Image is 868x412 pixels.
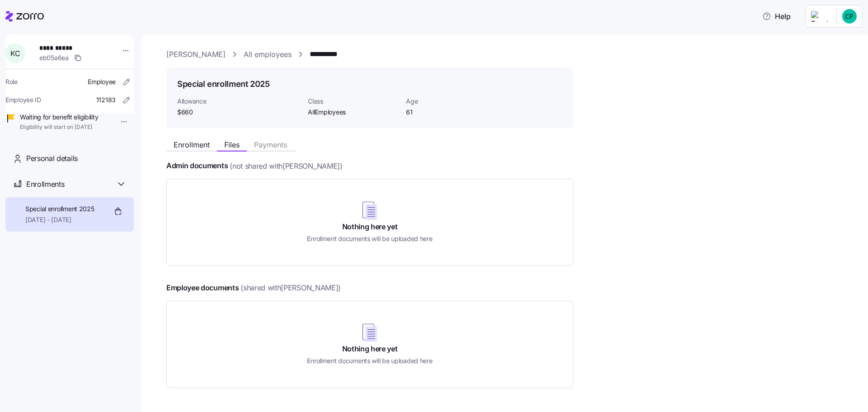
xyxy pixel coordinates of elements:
span: eb05a6ea [39,53,69,62]
span: Enrollment [174,141,210,148]
span: Eligibility will start on [DATE] [20,123,98,131]
span: (shared with [PERSON_NAME] ) [241,282,341,294]
a: [PERSON_NAME] [166,49,226,60]
span: Enrollments [26,179,64,190]
h4: Nothing here yet [342,344,398,354]
h1: Special enrollment 2025 [177,78,270,90]
span: Personal details [26,153,78,164]
span: [DATE] - [DATE] [25,215,94,224]
span: Employee [88,77,116,86]
span: Class [308,97,399,106]
span: Special enrollment 2025 [25,204,94,213]
span: 61 [406,108,497,117]
span: K C [10,50,20,57]
span: 112183 [96,95,116,104]
span: AllEmployees [308,108,399,117]
h4: Nothing here yet [342,222,398,232]
span: Role [5,77,18,86]
span: Waiting for benefit eligibility [20,113,98,122]
span: $660 [177,108,301,117]
span: (not shared with [PERSON_NAME] ) [230,161,342,172]
button: Help [755,7,798,25]
h5: Enrollment documents will be uploaded here [307,234,432,243]
span: Employee ID [5,95,41,104]
a: All employees [244,49,292,60]
h5: Enrollment documents will be uploaded here [307,356,432,365]
span: Allowance [177,97,301,106]
img: 55ec70b03602eb31542f50477be012b0 [842,9,857,24]
img: Employer logo [811,11,829,22]
span: Age [406,97,497,106]
h4: Employee documents [166,283,239,293]
span: Files [224,141,240,148]
h4: Admin documents [166,161,228,171]
span: Payments [254,141,287,148]
span: Help [762,11,791,22]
